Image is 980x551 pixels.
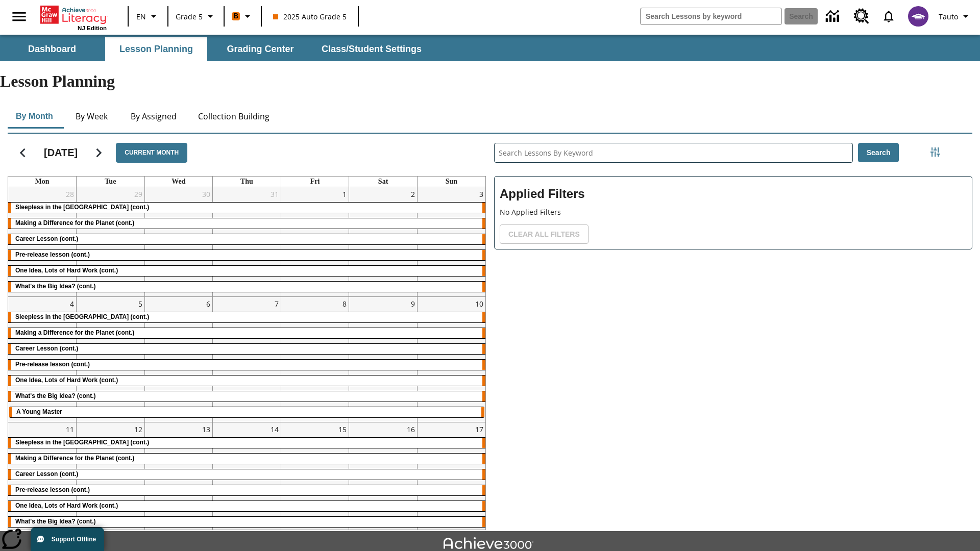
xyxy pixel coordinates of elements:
td: August 7, 2025 [213,296,281,422]
a: August 16, 2025 [405,422,417,436]
span: Sleepless in the Animal Kingdom (cont.) [15,439,149,446]
button: Dashboard [1,37,103,61]
span: Support Offline [52,536,96,543]
span: One Idea, Lots of Hard Work (cont.) [15,377,118,384]
td: August 5, 2025 [77,296,145,422]
span: Tauto [939,11,958,22]
a: August 5, 2025 [136,297,144,311]
a: Wednesday [169,177,187,187]
button: By Assigned [122,104,185,129]
div: Making a Difference for the Planet (cont.) [8,454,485,464]
div: Making a Difference for the Planet (cont.) [8,218,485,229]
a: August 7, 2025 [273,297,281,311]
td: August 2, 2025 [349,187,418,297]
a: August 10, 2025 [473,297,485,311]
span: Making a Difference for the Planet (cont.) [15,219,134,227]
td: July 31, 2025 [213,187,281,297]
div: Career Lesson (cont.) [8,344,485,354]
a: Home [40,5,107,25]
h2: Applied Filters [500,182,967,207]
td: July 29, 2025 [77,187,145,297]
div: Pre-release lesson (cont.) [8,360,485,370]
span: EN [136,11,146,22]
span: Pre-release lesson (cont.) [15,486,90,493]
td: August 17, 2025 [417,422,485,532]
span: Career Lesson (cont.) [15,235,78,242]
input: Search Lessons By Keyword [495,143,852,162]
button: Previous [10,140,36,166]
button: By Week [66,104,117,129]
td: August 16, 2025 [349,422,418,532]
p: No Applied Filters [500,207,967,217]
a: Friday [308,177,322,187]
td: July 30, 2025 [144,187,213,297]
a: July 31, 2025 [268,187,281,201]
a: Tuesday [103,177,118,187]
td: August 9, 2025 [349,296,418,422]
div: A Young Master [9,407,484,417]
a: August 8, 2025 [340,297,349,311]
span: Pre-release lesson (cont.) [15,361,90,368]
a: August 12, 2025 [132,422,144,436]
td: August 3, 2025 [417,187,485,297]
a: August 2, 2025 [409,187,417,201]
h2: [DATE] [44,146,78,159]
span: One Idea, Lots of Hard Work (cont.) [15,267,118,274]
span: B [233,10,238,22]
button: Search [858,143,899,163]
td: August 10, 2025 [417,296,485,422]
button: Profile/Settings [935,7,976,26]
button: Support Offline [31,528,104,551]
div: One Idea, Lots of Hard Work (cont.) [8,375,485,386]
span: 2025 Auto Grade 5 [273,11,347,22]
span: What's the Big Idea? (cont.) [15,518,96,525]
button: Class/Student Settings [313,37,430,61]
button: By Month [8,104,61,129]
button: Language: EN, Select a language [132,7,164,26]
a: August 6, 2025 [204,297,212,311]
div: Sleepless in the Animal Kingdom (cont.) [8,312,485,322]
a: August 17, 2025 [473,422,485,436]
a: August 14, 2025 [268,422,281,436]
td: August 8, 2025 [281,296,349,422]
span: A Young Master [16,408,62,415]
button: Boost Class color is orange. Change class color [228,7,258,26]
span: Grade 5 [176,11,203,22]
span: Sleepless in the Animal Kingdom (cont.) [15,204,149,211]
span: Making a Difference for the Planet (cont.) [15,329,134,336]
div: Sleepless in the Animal Kingdom (cont.) [8,438,485,448]
button: Filters Side menu [925,142,945,162]
div: Home [40,4,107,31]
a: Monday [33,177,52,187]
button: Next [86,140,112,166]
td: August 12, 2025 [77,422,145,532]
span: Pre-release lesson (cont.) [15,251,90,258]
div: Career Lesson (cont.) [8,469,485,480]
a: July 30, 2025 [200,187,212,201]
div: Applied Filters [494,176,972,249]
div: Search [486,130,972,530]
a: August 11, 2025 [64,422,76,436]
td: August 4, 2025 [8,296,77,422]
td: August 15, 2025 [281,422,349,532]
span: What's the Big Idea? (cont.) [15,283,96,290]
div: Career Lesson (cont.) [8,234,485,244]
a: Data Center [820,3,848,31]
a: August 9, 2025 [409,297,417,311]
div: Pre-release lesson (cont.) [8,250,485,260]
a: July 29, 2025 [132,187,144,201]
a: August 13, 2025 [200,422,212,436]
button: Select a new avatar [902,3,935,30]
div: One Idea, Lots of Hard Work (cont.) [8,501,485,511]
div: What's the Big Idea? (cont.) [8,391,485,402]
div: Sleepless in the Animal Kingdom (cont.) [8,203,485,213]
td: August 13, 2025 [144,422,213,532]
span: Making a Difference for the Planet (cont.) [15,455,134,462]
div: Making a Difference for the Planet (cont.) [8,328,485,338]
a: Thursday [238,177,255,187]
td: July 28, 2025 [8,187,77,297]
td: August 1, 2025 [281,187,349,297]
div: What's the Big Idea? (cont.) [8,282,485,292]
span: Sleepless in the Animal Kingdom (cont.) [15,313,149,320]
button: Grade: Grade 5, Select a grade [171,7,220,26]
